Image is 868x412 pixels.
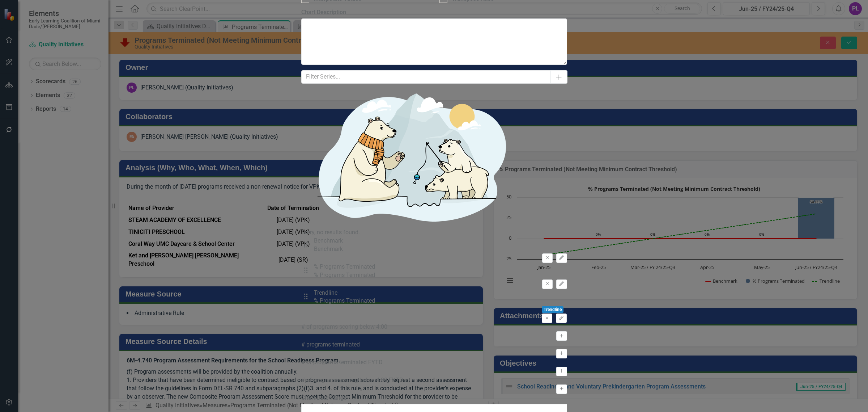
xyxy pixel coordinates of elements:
div: % Programs Terminated [314,263,375,271]
div: Trendline [314,289,375,297]
div: Benchmark [314,245,343,253]
div: # of programs scoring below 4.00 FYTD [301,376,403,384]
label: Chart Description [301,8,567,17]
div: % Programs Terminated [314,297,375,305]
div: # programs terminated [301,341,360,349]
div: Sorry, no results found. [301,228,567,237]
img: No results found [301,84,518,228]
label: Chart Date Range [301,394,567,402]
div: Benchmark [314,237,343,245]
span: Trendline [542,306,563,313]
input: Filter Series... [301,70,552,84]
div: # of programs terminated FYTD [301,358,383,367]
div: # of programs scoring below 4.00 [301,323,387,331]
div: % Programs Terminated [314,271,375,279]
